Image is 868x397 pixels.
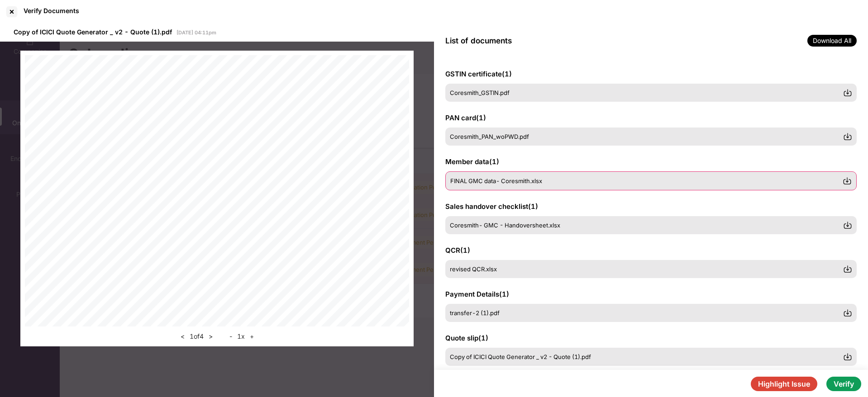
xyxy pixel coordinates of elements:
img: svg+xml;base64,PHN2ZyBpZD0iRG93bmxvYWQtMzJ4MzIiIHhtbG5zPSJodHRwOi8vd3d3LnczLm9yZy8yMDAwL3N2ZyIgd2... [843,265,852,274]
span: Copy of ICICI Quote Generator _ v2 - Quote (1).pdf [14,28,172,36]
button: + [247,331,257,342]
span: Copy of ICICI Quote Generator _ v2 - Quote (1).pdf [450,353,591,360]
span: Quote slip ( 1 ) [445,334,488,342]
span: Coresmith_PAN_woPWD.pdf [450,133,529,140]
img: svg+xml;base64,PHN2ZyBpZD0iRG93bmxvYWQtMzJ4MzIiIHhtbG5zPSJodHRwOi8vd3d3LnczLm9yZy8yMDAwL3N2ZyIgd2... [843,221,852,230]
span: Payment Details ( 1 ) [445,290,509,298]
img: svg+xml;base64,PHN2ZyBpZD0iRG93bmxvYWQtMzJ4MzIiIHhtbG5zPSJodHRwOi8vd3d3LnczLm9yZy8yMDAwL3N2ZyIgd2... [843,176,852,185]
button: > [206,331,215,342]
span: Coresmith- GMC - Handoversheet.xlsx [450,222,560,229]
span: Download All [807,35,857,47]
span: Coresmith_GSTIN.pdf [450,89,510,96]
span: Sales handover checklist ( 1 ) [445,202,538,211]
img: svg+xml;base64,PHN2ZyBpZD0iRG93bmxvYWQtMzJ4MzIiIHhtbG5zPSJodHRwOi8vd3d3LnczLm9yZy8yMDAwL3N2ZyIgd2... [843,308,852,317]
div: 1 of 4 [178,331,215,342]
button: < [178,331,187,342]
span: [DATE] 04:11pm [176,29,216,36]
span: QCR ( 1 ) [445,246,470,255]
img: svg+xml;base64,PHN2ZyBpZD0iRG93bmxvYWQtMzJ4MzIiIHhtbG5zPSJodHRwOi8vd3d3LnczLm9yZy8yMDAwL3N2ZyIgd2... [843,88,852,97]
img: svg+xml;base64,PHN2ZyBpZD0iRG93bmxvYWQtMzJ4MzIiIHhtbG5zPSJodHRwOi8vd3d3LnczLm9yZy8yMDAwL3N2ZyIgd2... [843,132,852,141]
button: Highlight Issue [751,377,817,391]
span: revised QCR.xlsx [450,265,497,273]
div: Verify Documents [24,7,79,14]
span: PAN card ( 1 ) [445,113,486,122]
button: Verify [826,377,861,391]
div: 1 x [227,331,257,342]
img: svg+xml;base64,PHN2ZyBpZD0iRG93bmxvYWQtMzJ4MzIiIHhtbG5zPSJodHRwOi8vd3d3LnczLm9yZy8yMDAwL3N2ZyIgd2... [843,352,852,361]
span: GSTIN certificate ( 1 ) [445,70,512,78]
span: FINAL GMC data- Coresmith.xlsx [450,177,542,184]
span: List of documents [445,36,512,45]
span: transfer-2 (1).pdf [450,309,500,317]
button: - [227,331,235,342]
span: Member data ( 1 ) [445,157,499,166]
